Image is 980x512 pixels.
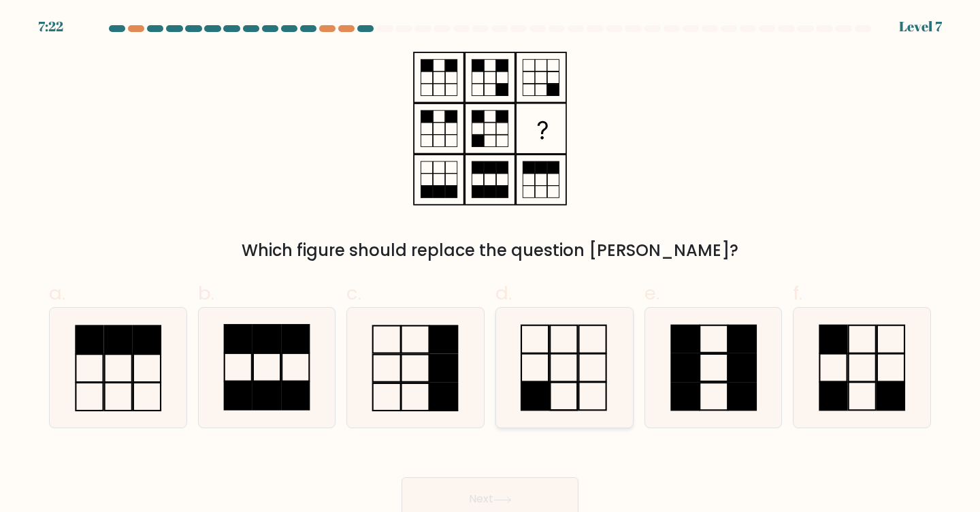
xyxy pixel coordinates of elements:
span: d. [495,280,512,306]
div: Which figure should replace the question [PERSON_NAME]? [57,238,923,263]
span: e. [644,280,659,306]
span: a. [49,280,65,306]
div: 7:22 [38,16,63,37]
span: c. [346,280,361,306]
span: b. [198,280,214,306]
div: Level 7 [899,16,942,37]
span: f. [793,280,802,306]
